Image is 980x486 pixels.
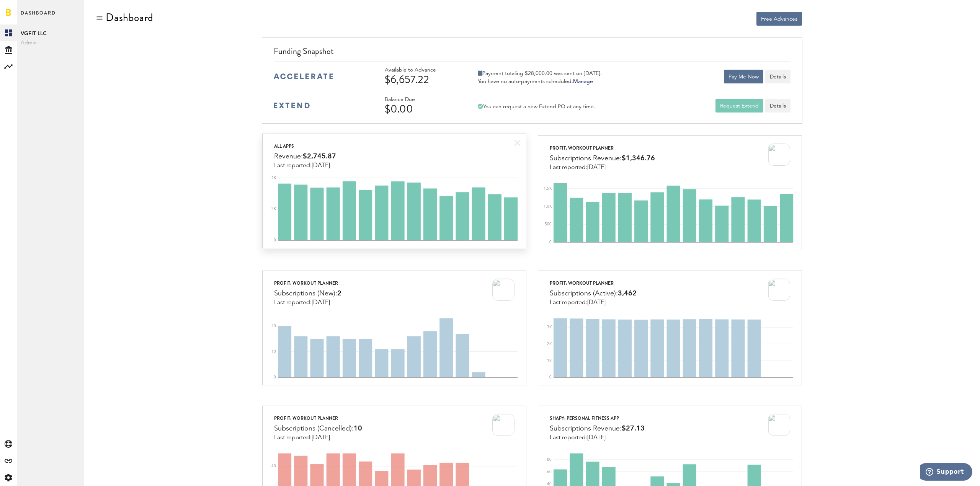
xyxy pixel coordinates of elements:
button: Details [765,70,791,83]
span: [DATE] [587,300,606,306]
span: $27.13 [622,425,645,432]
div: Last reported: [550,434,645,441]
div: Last reported: [550,164,655,171]
text: 80 [547,458,552,462]
div: ProFit: Workout Planner [274,279,341,288]
div: Funding Snapshot [274,45,790,62]
div: You can request a new Extend PO at any time. [478,103,595,110]
span: 10 [354,425,362,432]
button: Free Advances [756,12,802,26]
span: VGFIT LLC [21,29,80,38]
button: Request Extend [715,99,763,113]
text: 0 [274,375,276,379]
div: ProFit: Workout Planner [274,414,362,423]
text: 40 [547,482,552,486]
text: 0 [274,238,276,242]
button: Pay Me Now [724,70,763,83]
iframe: Opens a widget where you can find more information [920,463,972,482]
div: Payment totaling $28,000.00 was sent on [DATE]. [478,70,602,77]
img: 100x100bb_jssXdTp.jpg [492,414,514,436]
a: Manage [573,79,593,84]
span: [DATE] [312,163,330,169]
a: Details [765,99,791,113]
text: 2K [271,207,276,211]
text: 10 [271,350,276,354]
text: 1.5K [544,187,552,191]
div: You have no auto-payments scheduled. [478,78,602,85]
span: [DATE] [312,300,330,306]
text: 1K [547,359,552,363]
div: Subscriptions (Active): [550,288,637,299]
img: 100x100bb_jssXdTp.jpg [768,279,790,301]
div: Last reported: [550,299,637,306]
div: $6,657.22 [385,73,457,86]
span: Dashboard [21,8,56,24]
div: Revenue: [274,151,336,162]
text: 4K [271,176,276,180]
img: 100x100bb_jssXdTp.jpg [768,144,790,166]
text: 0 [549,240,552,244]
div: All apps [274,142,336,151]
text: 500 [545,222,552,226]
img: accelerate-medium-blue-logo.svg [274,73,333,79]
text: 3K [547,326,552,329]
span: Admin [21,38,80,47]
img: extend-medium-blue-logo.svg [274,103,310,109]
text: 40 [271,465,276,468]
div: Subscriptions Revenue: [550,423,645,434]
text: 60 [547,470,552,474]
text: 0 [549,375,552,379]
div: Subscriptions (New): [274,288,341,299]
div: ProFit: Workout Planner [550,144,655,153]
span: $1,346.76 [622,155,655,162]
span: 2 [337,290,341,297]
div: Last reported: [274,299,341,306]
div: Subscriptions Revenue: [550,153,655,164]
div: Last reported: [274,434,362,441]
div: Balance Due [385,96,457,103]
div: $0.00 [385,103,457,115]
text: 2K [547,342,552,346]
text: 20 [271,324,276,328]
div: Shapy: Personal Fitness App [550,414,645,423]
div: Subscriptions (Cancelled): [274,423,362,434]
text: 1.0K [544,205,552,209]
span: $2,745.87 [303,153,336,160]
span: [DATE] [587,435,606,441]
span: [DATE] [587,165,606,171]
div: Dashboard [106,11,153,24]
img: 100x100bb_jssXdTp.jpg [492,279,514,301]
span: 3,462 [618,290,637,297]
img: 100x100bb_UPPn20v.jpg [768,414,790,436]
div: Last reported: [274,162,336,169]
span: [DATE] [312,435,330,441]
div: Available to Advance [385,67,457,73]
div: ProFit: Workout Planner [550,279,637,288]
